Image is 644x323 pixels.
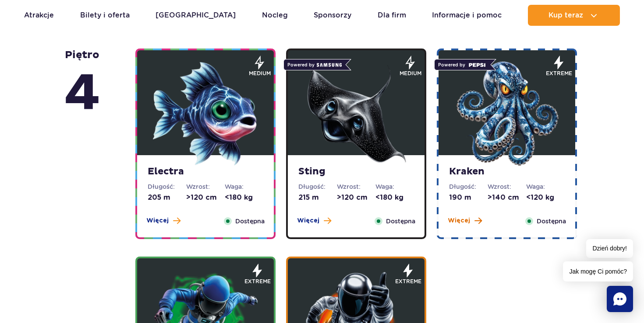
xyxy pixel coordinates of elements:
[262,5,288,26] a: Nocleg
[607,286,633,312] div: Chat
[386,216,415,226] span: Dostępna
[297,216,331,225] button: Więcej
[244,278,271,285] span: extreme
[153,61,258,166] img: 683e9dc030483830179588.png
[64,49,100,126] strong: piętro
[235,216,265,226] span: Dostępna
[375,193,414,202] dd: <180 kg
[400,69,421,77] span: medium
[434,59,491,70] span: Powered by
[488,193,526,202] dd: >140 cm
[488,182,526,191] dt: Wzrost:
[432,5,502,26] a: Informacje i pomoc
[314,5,351,26] a: Sponsorzy
[375,182,414,191] dt: Waga:
[563,261,633,281] span: Jak mogę Ci pomóc?
[378,5,406,26] a: Dla firm
[449,193,488,202] dd: 190 m
[526,193,565,202] dd: <120 kg
[146,216,169,225] span: Więcej
[528,5,620,26] button: Kup teraz
[298,182,337,191] dt: Długość:
[186,182,225,191] dt: Wzrost:
[449,166,565,178] strong: Kraken
[304,61,409,166] img: 683e9dd6f19b1268161416.png
[80,5,130,26] a: Bilety i oferta
[186,193,225,202] dd: >120 cm
[148,166,263,178] strong: Electra
[249,69,271,77] span: medium
[148,193,186,202] dd: 205 m
[24,5,54,26] a: Atrakcje
[298,193,337,202] dd: 215 m
[548,11,583,19] span: Kup teraz
[546,69,572,77] span: extreme
[449,182,488,191] dt: Długość:
[337,182,375,191] dt: Wzrost:
[298,166,414,178] strong: Sting
[537,216,566,226] span: Dostępna
[225,193,263,202] dd: <180 kg
[64,62,100,126] span: 4
[586,239,633,258] span: Dzień dobry!
[283,59,346,70] span: Powered by
[337,193,375,202] dd: >120 cm
[395,278,421,285] span: extreme
[454,61,559,166] img: 683e9df96f1c7957131151.png
[448,216,482,225] button: Więcej
[526,182,565,191] dt: Waga:
[297,216,319,225] span: Więcej
[148,182,186,191] dt: Długość:
[146,216,180,225] button: Więcej
[156,5,236,26] a: [GEOGRAPHIC_DATA]
[225,182,263,191] dt: Waga:
[448,216,470,225] span: Więcej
